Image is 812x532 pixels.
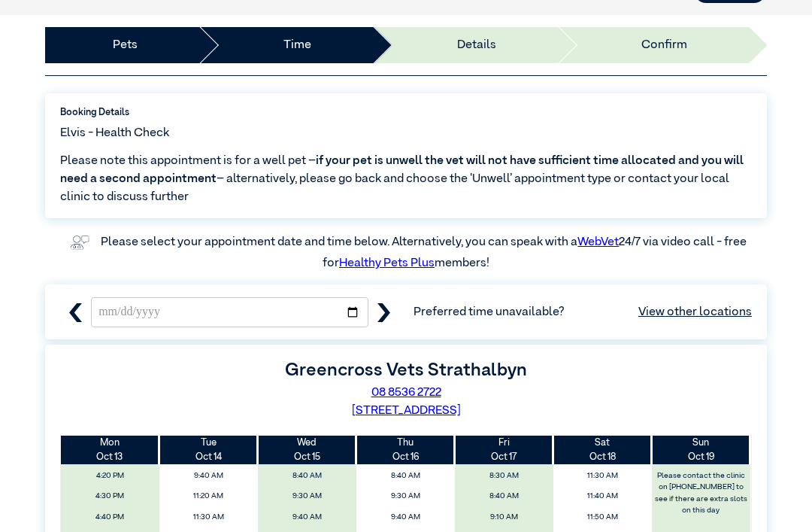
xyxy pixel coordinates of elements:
span: 8:40 AM [459,488,549,505]
span: Preferred time unavailable? [414,303,752,321]
label: Please select your appointment date and time below. Alternatively, you can speak with a 24/7 via ... [101,236,749,269]
th: Oct 16 [356,436,455,464]
label: Please contact the clinic on [PHONE_NUMBER] to see if there are extra slots on this day [653,467,749,519]
img: vet [65,230,94,254]
span: 11:40 AM [557,488,647,505]
th: Oct 18 [553,436,652,464]
th: Oct 15 [258,436,356,464]
span: 11:20 AM [164,488,254,505]
span: 8:30 AM [459,467,549,485]
span: 11:30 AM [557,467,647,485]
span: 9:40 AM [360,509,450,526]
th: Oct 17 [455,436,553,464]
a: 08 8536 2722 [371,387,441,399]
span: 11:30 AM [164,509,254,526]
span: 9:10 AM [459,509,549,526]
span: 8:40 AM [360,467,450,485]
span: 9:30 AM [262,488,352,505]
span: 4:20 PM [65,467,156,485]
span: 9:30 AM [360,488,450,505]
th: Oct 13 [61,436,159,464]
a: [STREET_ADDRESS] [352,405,461,417]
span: 8:40 AM [262,467,352,485]
a: Healthy Pets Plus [339,257,435,269]
th: Oct 14 [159,436,258,464]
a: Pets [113,36,138,54]
span: Please note this appointment is for a well pet – – alternatively, please go back and choose the ‘... [60,152,752,206]
span: if your pet is unwell the vet will not have sufficient time allocated and you will need a second ... [60,155,744,185]
span: 11:50 AM [557,509,647,526]
a: WebVet [577,236,619,248]
span: Elvis - Health Check [60,124,169,142]
span: 4:40 PM [65,509,156,526]
label: Greencross Vets Strathalbyn [285,361,527,379]
th: Oct 19 [652,436,750,464]
label: Booking Details [60,105,752,120]
span: 9:40 AM [164,467,254,485]
a: Time [283,36,311,54]
span: 9:40 AM [262,509,352,526]
span: 4:30 PM [65,488,156,505]
a: View other locations [638,303,752,321]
